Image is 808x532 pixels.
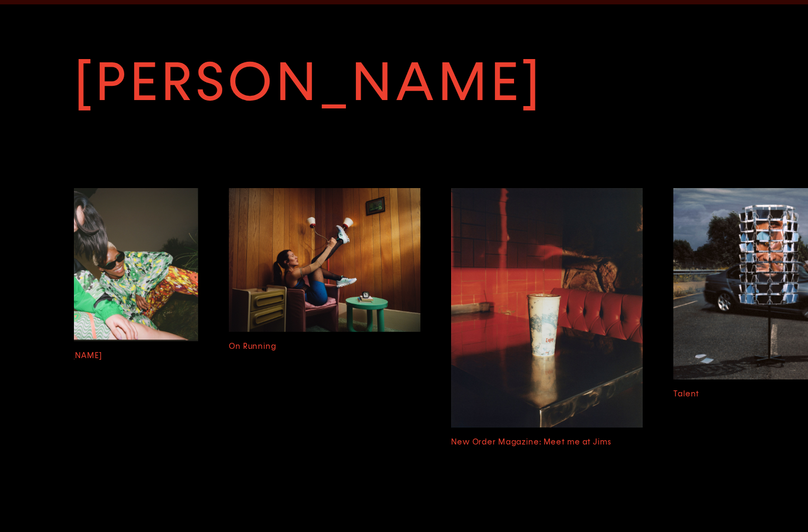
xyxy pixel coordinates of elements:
a: New Order Magazine: Meet me at Jims [451,188,643,496]
h3: On Running [229,341,420,353]
h3: Adidas [PERSON_NAME] [7,350,198,362]
a: [PERSON_NAME] [74,48,734,116]
h3: New Order Magazine: Meet me at Jims [451,436,643,448]
a: Adidas [PERSON_NAME] [7,188,198,496]
a: On Running [229,188,420,496]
